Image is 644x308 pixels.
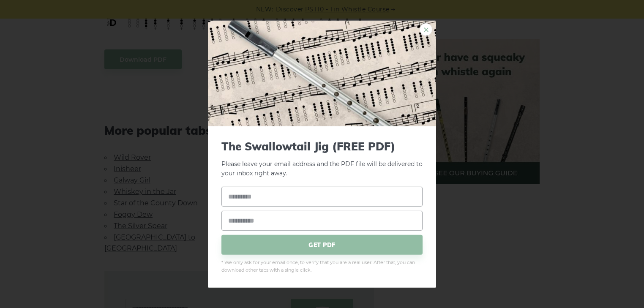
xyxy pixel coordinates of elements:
span: GET PDF [221,235,423,255]
a: × [420,23,432,35]
span: The Swallowtail Jig (FREE PDF) [221,139,423,153]
span: * We only ask for your email once, to verify that you are a real user. After that, you can downlo... [221,259,423,274]
img: Tin Whistle Tab Preview [208,20,436,126]
p: Please leave your email address and the PDF file will be delivered to your inbox right away. [221,139,423,178]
